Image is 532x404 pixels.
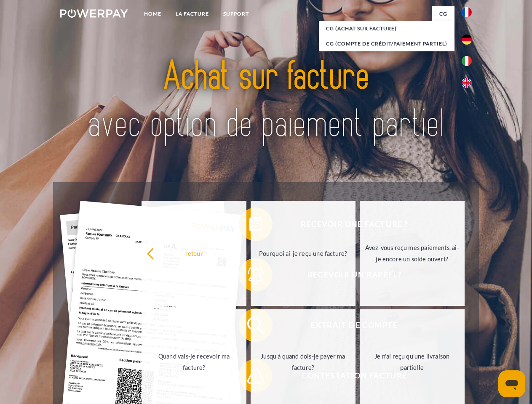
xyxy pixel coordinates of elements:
a: CG (Compte de crédit/paiement partiel) [319,36,454,51]
div: Je n'ai reçu qu'une livraison partielle [365,351,460,373]
iframe: Bouton de lancement de la fenêtre de messagerie [498,370,525,397]
div: Pourquoi ai-je reçu une facture? [256,247,350,259]
img: it [462,56,472,66]
img: logo-powerpay-white.svg [60,9,128,18]
a: Avez-vous reçu mes paiements, ai-je encore un solde ouvert? [360,201,465,306]
a: Home [137,6,168,21]
a: Support [216,6,256,21]
img: fr [462,7,472,17]
div: retour [147,247,241,259]
a: LA FACTURE [168,6,216,21]
div: Avez-vous reçu mes paiements, ai-je encore un solde ouvert? [365,242,460,265]
div: Jusqu'à quand dois-je payer ma facture? [256,351,350,373]
a: CG (achat sur facture) [319,21,454,36]
a: CG [432,6,454,21]
img: en [462,78,472,88]
img: de [462,35,472,45]
div: Quand vais-je recevoir ma facture? [147,351,241,373]
img: title-powerpay_fr.svg [80,40,452,161]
